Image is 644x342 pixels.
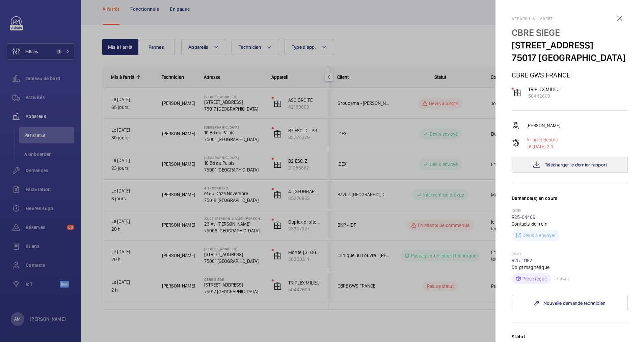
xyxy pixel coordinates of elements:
[512,208,628,214] p: [DATE]
[512,252,628,257] p: [DATE]
[528,86,560,93] p: TRIPLEX MILIEU
[527,122,560,129] p: [PERSON_NAME]
[527,143,558,150] p: 2 h
[527,144,547,149] span: Le [DATE],
[512,295,628,311] a: Nouvelle demande technicien
[512,264,628,271] p: Doigt magnétique
[512,258,533,263] a: R25-11182
[512,71,628,79] p: CBRE GWS FRANCE
[513,89,521,97] img: elevator.svg
[528,93,560,99] p: 50442609
[512,221,628,227] p: Contacts de frein
[527,136,558,143] p: À l'arrêt depuis
[522,275,547,282] p: Pièce reçue
[512,333,628,340] label: Statut
[551,277,569,281] p: ETA: [DATE]
[522,232,556,239] p: Devis à envoyer
[512,195,628,208] h3: Demande(s) en cours
[545,162,607,167] span: Télécharger le dernier rapport
[512,51,628,64] p: 75017 [GEOGRAPHIC_DATA]
[512,157,628,173] button: Télécharger le dernier rapport
[512,26,628,39] p: CBRE SIEGE
[512,39,628,51] p: [STREET_ADDRESS]
[512,16,628,21] h2: Appareil à l'arrêt
[512,214,536,220] a: R25-04406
